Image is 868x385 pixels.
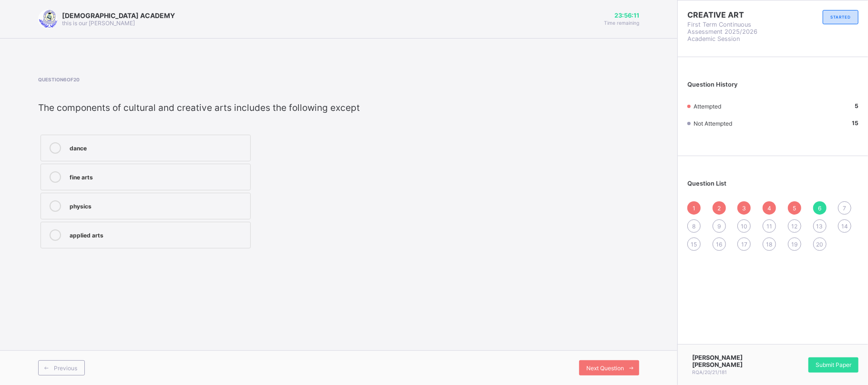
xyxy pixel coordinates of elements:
span: 2 [717,205,721,212]
span: 14 [841,223,848,230]
span: Question 6 of 20 [38,77,396,82]
span: Time remaining [604,20,639,26]
p: ​ ​ [38,102,396,113]
span: [PERSON_NAME] [PERSON_NAME] [692,354,773,368]
b: 15 [852,119,858,127]
span: CREATIVE ART [687,10,773,20]
span: Next Question [586,365,624,372]
span: 16 [716,241,722,248]
span: 19 [791,241,797,248]
div: dance [70,142,245,152]
span: 8 [693,223,696,230]
b: 5 [855,102,858,109]
span: 6 [818,205,821,212]
span: 9 [717,223,721,230]
span: 12 [791,223,797,230]
span: 4 [767,205,771,212]
span: 23:56:11 [604,12,639,19]
span: 15 [691,241,697,248]
div: applied arts [70,229,245,239]
span: Previous [54,365,77,372]
span: [DEMOGRAPHIC_DATA] ACADEMY [62,11,175,20]
span: 18 [766,241,773,248]
span: First Term Continuous Assessment 2025/2026 Academic Session [687,21,773,42]
span: Question History [687,81,737,88]
div: physics [70,200,245,210]
span: 17 [741,241,747,248]
span: STARTED [830,15,851,20]
span: 20 [816,241,823,248]
span: 13 [817,223,823,230]
span: 10 [741,223,747,230]
span: The components of cultural and creative arts includes the following except [38,102,360,113]
span: 7 [843,205,847,212]
span: 5 [793,205,796,212]
span: Not Attempted [694,120,732,127]
span: RQA/20/21/181 [692,369,727,375]
span: Submit Paper [816,361,851,368]
span: 11 [766,223,772,230]
div: fine arts [70,171,245,181]
span: 3 [742,205,746,212]
span: Attempted [694,103,721,110]
span: this is our [PERSON_NAME] [62,20,135,27]
span: 1 [693,205,695,212]
span: Question List [687,180,726,187]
